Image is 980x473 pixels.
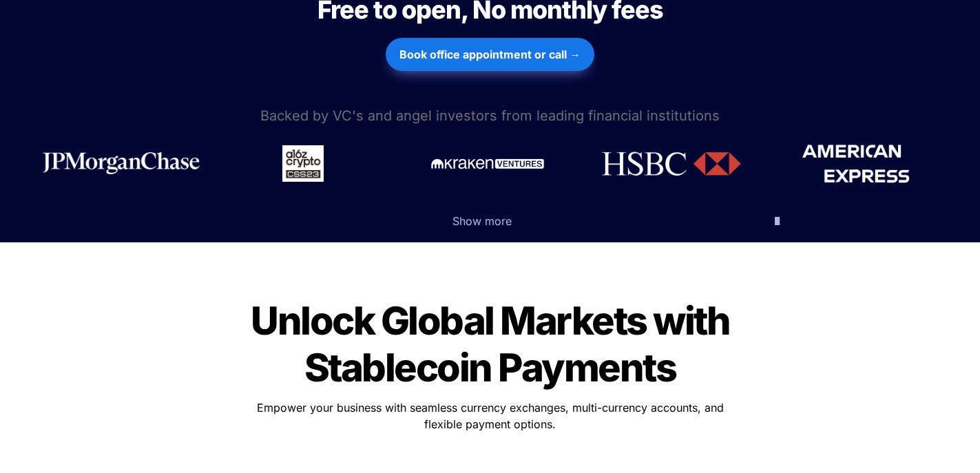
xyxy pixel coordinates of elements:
[251,297,736,391] span: Unlock Global Markets with Stablecoin Payments
[180,200,800,242] button: Show more
[399,48,581,61] strong: Book office appointment or call →
[386,38,594,71] button: Book office appointment or call →
[260,107,720,124] span: Backed by VC's and angel investors from leading financial institutions
[452,214,512,228] span: Show more
[257,401,727,431] span: Empower your business with seamless currency exchanges, multi-currency accounts, and flexible pay...
[386,31,594,78] a: Book office appointment or call →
